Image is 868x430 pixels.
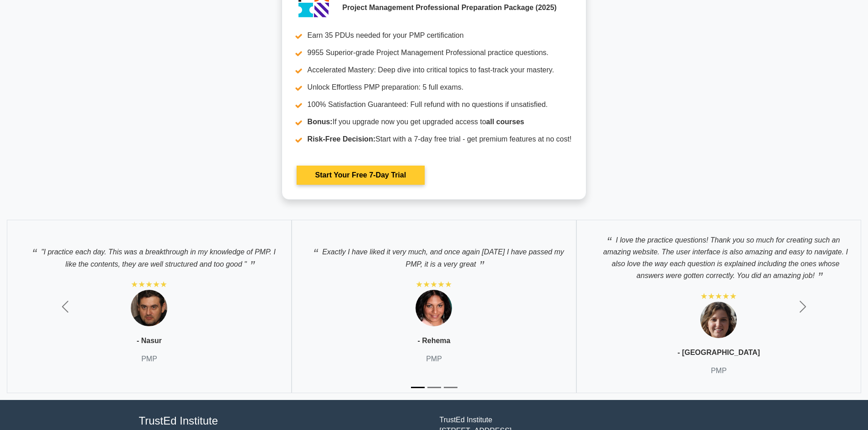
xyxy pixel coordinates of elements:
[297,166,425,185] a: Start Your Free 7-Day Trial
[586,229,852,281] p: I love the practice questions! Thank you so much for creating such an amazing website. The user i...
[700,291,737,302] div: ★★★★★
[139,415,429,428] h4: TrustEd Institute
[700,302,737,338] img: Testimonial 3
[417,335,450,346] p: - Rehema
[131,279,167,290] div: ★★★★★
[141,354,157,364] p: PMP
[137,335,162,346] p: - Nasur
[301,241,567,270] p: Exactly I have liked it very much, and once again [DATE] I have passed my PMP, it is a very great
[131,290,167,326] img: Testimonial 1
[426,354,442,364] p: PMP
[416,279,452,290] div: ★★★★★
[678,347,760,358] p: - [GEOGRAPHIC_DATA]
[416,290,452,326] img: Testimonial 2
[427,382,441,393] button: Slide 2
[16,241,282,270] p: "I practice each day. This was a breakthrough in my knowledge of PMP. I like the contents, they a...
[444,382,457,393] button: Slide 3
[711,365,727,376] p: PMP
[411,382,425,393] button: Slide 1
